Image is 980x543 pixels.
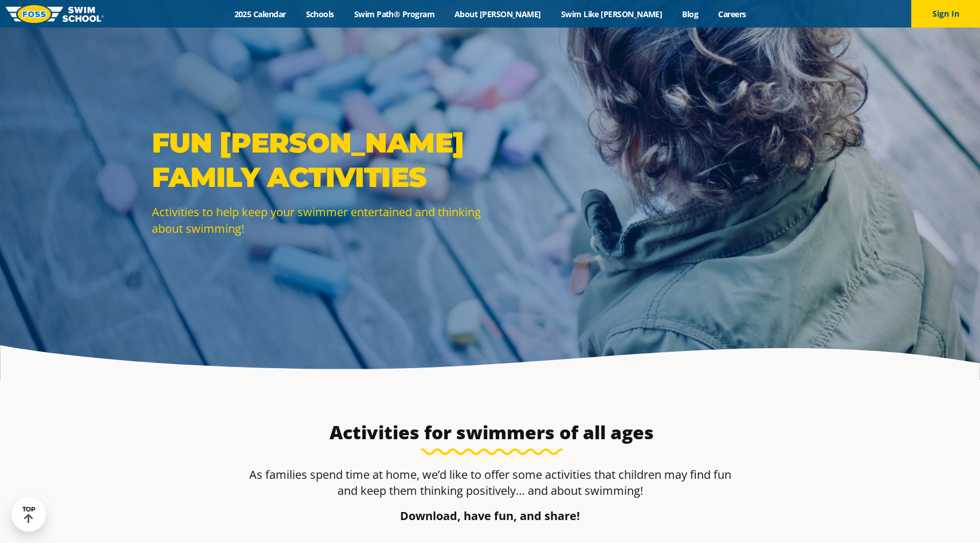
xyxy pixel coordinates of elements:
strong: Download, have fun, and share! [400,508,580,524]
p: FUN [PERSON_NAME] FAMILY ACTIVITIES [152,126,484,194]
div: TOP [22,506,36,524]
img: FOSS Swim School Logo [6,5,104,23]
a: Careers [708,9,756,19]
a: Blog [672,9,708,19]
a: Swim Like [PERSON_NAME] [551,9,672,19]
span: As families spend time at home, we’d like to offer some activities that children may find fun and... [249,467,731,498]
a: Swim Path® Program [344,9,444,19]
a: Schools [296,9,344,19]
a: About [PERSON_NAME] [445,9,551,19]
p: Activities to help keep your swimmer entertained and thinking about swimming! [152,204,484,237]
a: 2025 Calendar [224,9,296,19]
h3: Activities for swimmers of all ages [291,421,692,444]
